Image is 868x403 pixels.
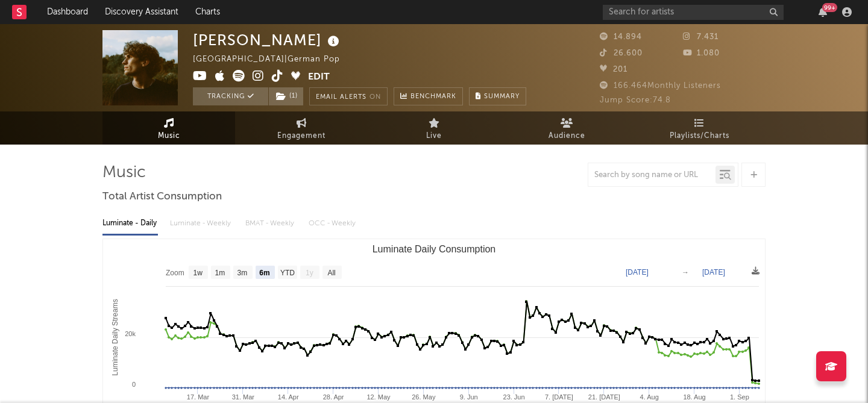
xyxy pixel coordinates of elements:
text: 7. [DATE] [545,393,573,401]
input: Search by song name or URL [588,170,715,180]
span: Music [158,129,180,143]
text: 23. Jun [503,393,525,401]
span: 166.464 Monthly Listeners [600,82,721,90]
span: 201 [600,66,627,73]
span: Benchmark [410,90,456,104]
text: 31. Mar [232,393,255,401]
text: 14. Apr [278,393,299,401]
span: 7.431 [683,33,719,41]
text: Zoom [166,269,184,277]
text: [DATE] [702,268,725,276]
span: Total Artist Consumption [102,190,222,204]
text: 17. Mar [187,393,210,401]
span: ( 1 ) [268,87,304,105]
input: Search for artists [603,5,784,20]
text: 1w [193,269,203,277]
a: Engagement [235,111,368,145]
text: 28. Apr [323,393,344,401]
div: [PERSON_NAME] [193,30,342,50]
text: 1. Sep [730,393,749,401]
span: Jump Score: 74.8 [600,96,671,104]
text: 18. Aug [683,393,705,401]
button: Email AlertsOn [309,87,388,105]
a: Audience [500,111,633,145]
span: 26.600 [600,49,643,57]
text: 21. [DATE] [588,393,620,401]
span: Playlists/Charts [670,129,729,143]
div: Luminate - Daily [102,213,158,234]
button: Summary [469,87,526,105]
text: YTD [280,269,295,277]
a: Live [368,111,500,145]
text: 12. May [366,393,391,401]
text: 3m [237,269,248,277]
button: 99+ [819,7,827,17]
a: Benchmark [394,87,463,105]
text: → [682,268,689,276]
text: 4. Aug [640,393,659,401]
text: Luminate Daily Consumption [373,244,496,254]
text: 1m [215,269,225,277]
text: 6m [259,269,269,277]
text: [DATE] [626,268,649,276]
div: [GEOGRAPHIC_DATA] | German Pop [193,52,354,67]
span: Summary [484,93,520,100]
span: Live [426,129,442,143]
span: 1.080 [683,49,720,57]
text: 20k [125,330,136,337]
text: All [327,269,335,277]
text: 9. Jun [460,393,478,401]
text: 0 [132,381,136,388]
em: On [370,94,381,101]
text: 26. May [412,393,436,401]
span: Audience [549,129,585,143]
a: Music [102,111,235,145]
span: Engagement [277,129,325,143]
div: 99 + [822,3,837,12]
button: (1) [269,87,303,105]
text: Luminate Daily Streams [111,299,119,375]
a: Playlists/Charts [633,111,766,145]
span: 14.894 [600,33,642,41]
button: Edit [308,70,330,85]
text: 1y [306,269,313,277]
button: Tracking [193,87,268,105]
